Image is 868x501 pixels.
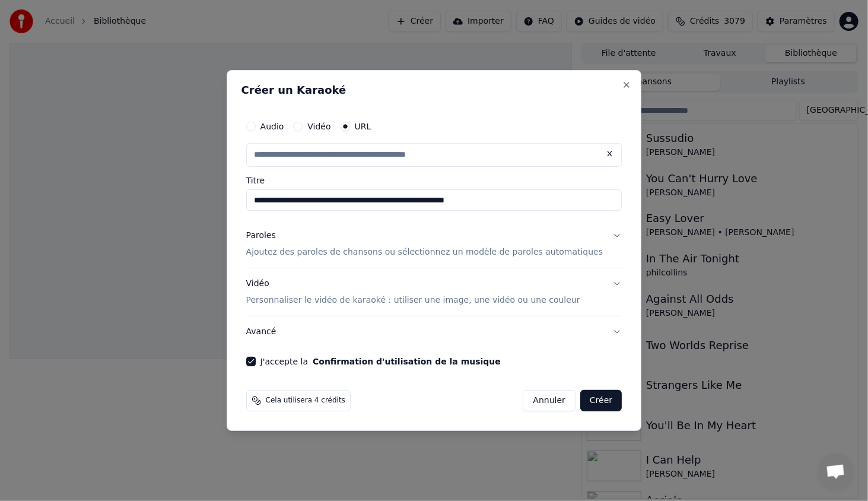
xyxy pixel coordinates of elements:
span: Cela utilisera 4 crédits [266,396,345,405]
p: Ajoutez des paroles de chansons ou sélectionnez un modèle de paroles automatiques [246,246,603,258]
label: URL [355,122,371,131]
button: J'accepte la [313,357,501,366]
div: Vidéo [246,278,580,306]
button: VidéoPersonnaliser le vidéo de karaoké : utiliser une image, une vidéo ou une couleur [246,268,622,316]
p: Personnaliser le vidéo de karaoké : utiliser une image, une vidéo ou une couleur [246,294,580,306]
label: Titre [246,176,622,185]
label: J'accepte la [260,357,501,366]
button: Avancé [246,316,622,347]
button: ParolesAjoutez des paroles de chansons ou sélectionnez un modèle de paroles automatiques [246,220,622,268]
button: Créer [580,390,622,411]
label: Vidéo [307,122,330,131]
div: Paroles [246,230,276,242]
label: Audio [260,122,284,131]
h2: Créer un Karaoké [241,85,627,96]
button: Annuler [523,390,576,411]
